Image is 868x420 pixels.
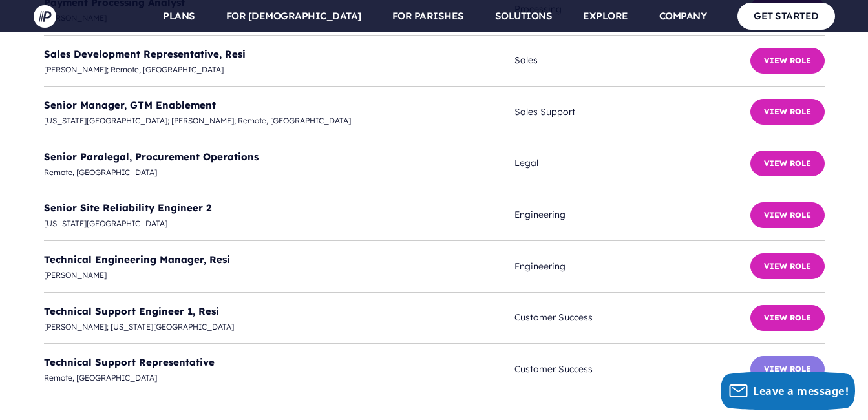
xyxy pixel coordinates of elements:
[44,216,515,231] span: [US_STATE][GEOGRAPHIC_DATA]
[44,165,515,180] span: Remote, [GEOGRAPHIC_DATA]
[737,3,835,29] a: GET STARTED
[750,253,825,279] button: View Role
[44,63,515,77] span: [PERSON_NAME]; Remote, [GEOGRAPHIC_DATA]
[44,151,259,163] a: Senior Paralegal, Procurement Operations
[750,151,825,176] button: View Role
[44,253,230,266] a: Technical Engineering Manager, Resi
[44,356,215,368] a: Technical Support Representative
[514,207,750,223] span: Engineering
[44,114,515,128] span: [US_STATE][GEOGRAPHIC_DATA]; [PERSON_NAME]; Remote, [GEOGRAPHIC_DATA]
[44,320,515,334] span: [PERSON_NAME]; [US_STATE][GEOGRAPHIC_DATA]
[750,202,825,228] button: View Role
[514,361,750,377] span: Customer Success
[44,305,219,317] a: Technical Support Engineer 1, Resi
[750,356,825,382] button: View Role
[44,371,515,385] span: Remote, [GEOGRAPHIC_DATA]
[721,372,855,410] button: Leave a message!
[44,268,515,282] span: [PERSON_NAME]
[750,305,825,331] button: View Role
[44,48,246,60] a: Sales Development Representative, Resi
[514,258,750,275] span: Engineering
[514,155,750,171] span: Legal
[44,99,216,111] a: Senior Manager, GTM Enablement
[514,104,750,120] span: Sales Support
[514,310,750,326] span: Customer Success
[750,48,825,74] button: View Role
[514,52,750,68] span: Sales
[753,384,849,398] span: Leave a message!
[44,202,211,214] a: Senior Site Reliability Engineer 2
[750,99,825,125] button: View Role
